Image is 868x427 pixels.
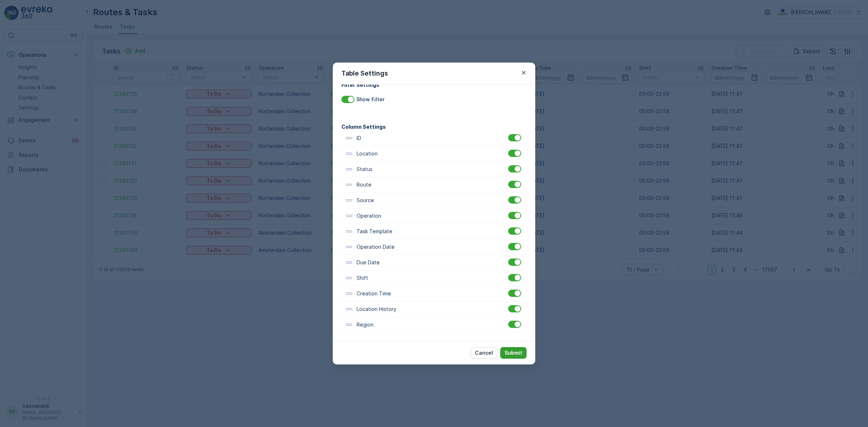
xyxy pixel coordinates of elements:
[357,243,395,251] p: Operation Date
[357,197,374,204] p: Source
[357,212,381,219] p: Operation
[341,123,527,131] h4: Column Settings
[341,302,527,317] div: Location History
[341,255,527,270] div: Due Date
[341,270,527,286] div: Shift
[357,274,368,282] p: Shift
[341,286,527,302] div: Creation Time
[357,321,374,328] p: Region
[357,150,378,157] p: Location
[357,259,380,266] p: Due Date
[341,81,527,89] h4: Filter Settings
[357,290,391,297] p: Creation Time
[341,193,527,208] div: Source
[341,224,527,239] div: Task Template
[357,134,361,142] p: ID
[357,228,392,235] p: Task Template
[505,349,522,356] p: Submit
[341,208,527,224] div: Operation
[475,349,493,356] p: Cancel
[341,131,527,146] div: ID
[341,317,527,333] div: Region
[341,146,527,162] div: Location
[357,166,373,173] p: Status
[341,162,527,177] div: Status
[341,68,388,78] p: Table Settings
[471,347,497,359] button: Cancel
[357,306,396,313] p: Location History
[341,177,527,193] div: Route
[500,347,527,359] button: Submit
[341,239,527,255] div: Operation Date
[356,96,384,103] p: Show Filter
[357,181,371,188] p: Route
